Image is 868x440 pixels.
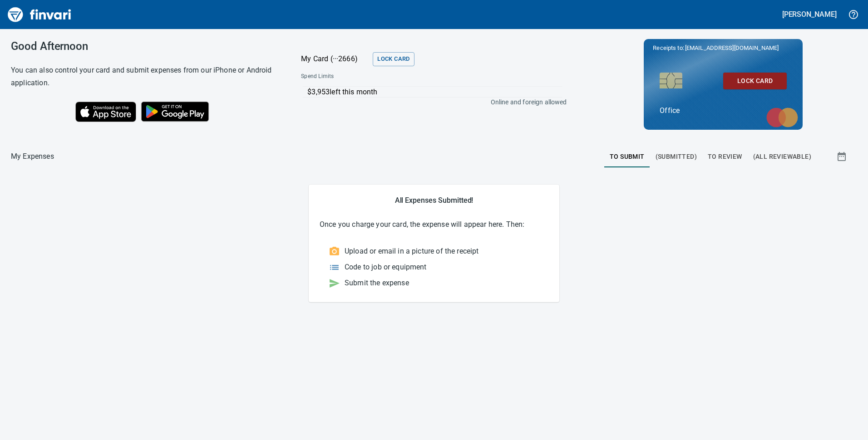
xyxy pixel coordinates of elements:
[5,4,74,25] img: Finvari
[782,10,837,19] h5: [PERSON_NAME]
[345,246,478,257] p: Upload or email in a picture of the receipt
[653,44,794,53] p: Receipts to:
[377,54,409,64] span: Lock Card
[345,278,409,288] p: Submit the expense
[345,262,427,273] p: Code to job or equipment
[301,54,369,64] p: My Card (···2666)
[307,87,562,98] p: $3,953 left this month
[11,151,54,162] p: My Expenses
[762,103,803,132] img: mastercard.svg
[723,73,787,89] button: Lock Card
[11,151,54,162] nav: breadcrumb
[753,151,811,162] span: (All Reviewable)
[656,151,697,162] span: (Submitted)
[320,219,548,230] p: Once you charge your card, the expense will appear here. Then:
[373,52,414,66] button: Lock Card
[136,97,214,127] img: Get it on Google Play
[684,44,779,52] span: [EMAIL_ADDRESS][DOMAIN_NAME]
[320,196,548,205] h5: All Expenses Submitted!
[11,64,278,89] h6: You can also control your card and submit expenses from our iPhone or Android application.
[780,7,839,21] button: [PERSON_NAME]
[708,151,742,162] span: To Review
[75,102,136,122] img: Download on the App Store
[610,151,645,162] span: To Submit
[828,146,857,167] button: Show transactions within a particular date range
[730,75,779,87] span: Lock Card
[11,40,278,53] h3: Good Afternoon
[660,105,787,116] p: Office
[294,98,567,107] p: Online and foreign allowed
[301,72,449,81] span: Spend Limits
